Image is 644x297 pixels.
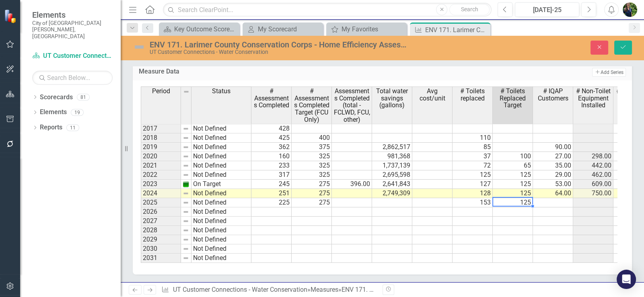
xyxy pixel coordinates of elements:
input: Search ClearPoint... [163,3,492,17]
td: 110 [453,133,493,143]
td: 90.00 [533,143,573,152]
span: Search [461,6,478,12]
td: Not Defined [191,254,251,263]
div: [DATE]-25 [518,5,576,15]
td: 981,368 [372,152,412,161]
td: 37 [453,152,493,161]
div: ENV 171. Larimer County Conservation Corps - Home Efficiency Assessment (water) [342,286,578,293]
td: On Target [191,180,251,189]
td: 53.00 [533,180,573,189]
a: UT Customer Connections - Water Conservation [173,286,307,293]
td: Not Defined [191,161,251,170]
td: 2026 [141,207,181,217]
img: Not Defined [133,41,146,53]
span: Avg cost/unit [414,88,451,102]
td: 750.00 [573,189,613,198]
td: 325 [292,152,332,161]
td: Not Defined [191,198,251,207]
div: » » [161,285,376,295]
a: UT Customer Connections - Water Conservation [32,51,113,61]
td: Not Defined [191,152,251,161]
img: 8DAGhfEEPCf229AAAAAElFTkSuQmCC [183,172,189,178]
div: UT Customer Connections - Water Conservation [150,49,410,55]
td: 2,641,843 [372,180,412,189]
span: # Toilets Replaced Target [494,88,531,109]
td: 1,737,139 [372,161,412,170]
span: Total water savings (gallons) [374,88,410,109]
td: 2029 [141,235,181,244]
td: Not Defined [191,217,251,226]
td: 400 [292,133,332,143]
div: ENV 171. Larimer County Conservation Corps - Home Efficiency Assessment (water) [425,25,488,35]
td: 127 [453,180,493,189]
td: 27.00 [533,152,573,161]
div: 11 [66,124,79,131]
td: 2030 [141,244,181,254]
a: Measures [311,286,338,293]
img: 8DAGhfEEPCf229AAAAAElFTkSuQmCC [183,199,189,206]
span: # Assessments Completed [253,88,290,109]
span: # Non-Toilet Equipment Installed [575,88,611,109]
td: 125 [493,198,533,207]
td: 245 [251,180,292,189]
td: 35.00 [533,161,573,170]
td: 2031 [141,254,181,263]
td: 72 [453,161,493,170]
div: Open Intercom Messenger [617,270,636,289]
div: My Scorecard [258,24,321,34]
td: 65 [493,161,533,170]
td: Not Defined [191,244,251,254]
span: Status [212,88,230,95]
td: Not Defined [191,226,251,235]
td: 125 [453,170,493,180]
button: Add Series [592,68,626,77]
img: 8DAGhfEEPCf229AAAAAElFTkSuQmCC [183,190,189,197]
a: Scorecards [40,93,73,102]
td: 2021 [141,161,181,170]
td: 275 [292,198,332,207]
td: 462.00 [573,170,613,180]
td: 2,862,517 [372,143,412,152]
td: 2019 [141,143,181,152]
td: 442.00 [573,161,613,170]
td: Not Defined [191,189,251,198]
img: 8DAGhfEEPCf229AAAAAElFTkSuQmCC [183,227,189,234]
a: Key Outcome Scorecard [161,24,237,34]
small: City of [GEOGRAPHIC_DATA][PERSON_NAME], [GEOGRAPHIC_DATA] [32,20,113,39]
div: 81 [77,94,90,100]
td: 100 [493,152,533,161]
a: My Scorecard [245,24,321,34]
td: 153 [453,198,493,207]
div: 19 [71,109,84,116]
td: 64.00 [533,189,573,198]
td: 85 [453,143,493,152]
td: 2,695,598 [372,170,412,180]
td: Not Defined [191,143,251,152]
td: 125 [493,189,533,198]
td: 375 [292,143,332,152]
td: Not Defined [191,133,251,143]
img: 8DAGhfEEPCf229AAAAAElFTkSuQmCC [183,135,189,141]
td: 2020 [141,152,181,161]
td: 275 [292,180,332,189]
h3: Measure Data [139,68,404,75]
td: 29.00 [533,170,573,180]
td: 317 [251,170,292,180]
a: Elements [40,108,67,117]
td: 325 [292,161,332,170]
img: ClearPoint Strategy [4,9,18,23]
td: 609.00 [573,180,613,189]
img: 8DAGhfEEPCf229AAAAAElFTkSuQmCC [183,153,189,160]
td: Not Defined [191,170,251,180]
img: 8DAGhfEEPCf229AAAAAElFTkSuQmCC [183,125,189,132]
td: 428 [251,124,292,133]
img: Alice Conovitz [623,2,637,17]
td: 362 [251,143,292,152]
img: APn+hR+MH4cqAAAAAElFTkSuQmCC [183,181,189,187]
button: [DATE]-25 [515,2,579,17]
td: 2018 [141,133,181,143]
td: 2017 [141,124,181,133]
td: 2025 [141,198,181,207]
img: 8DAGhfEEPCf229AAAAAElFTkSuQmCC [183,144,189,150]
